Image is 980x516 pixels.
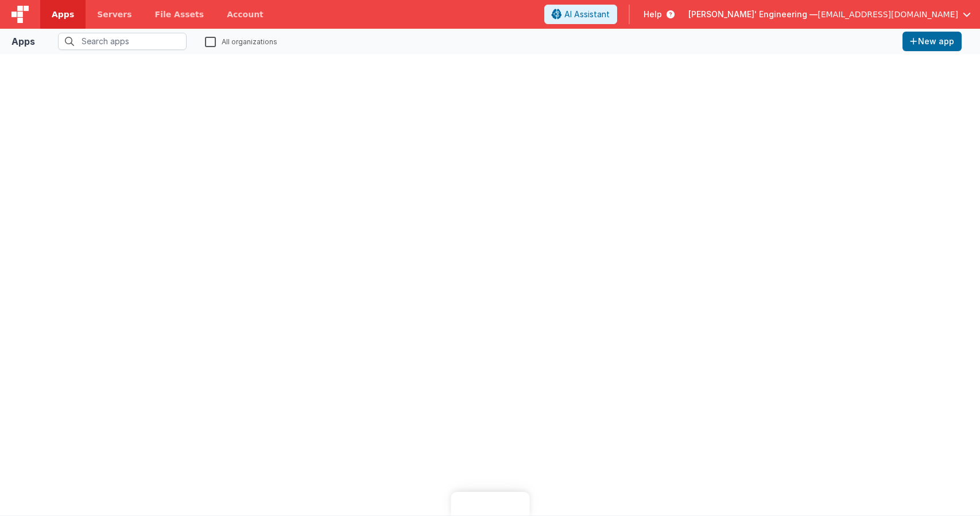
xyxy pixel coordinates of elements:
span: AI Assistant [564,9,610,20]
div: Apps [11,34,35,48]
span: [PERSON_NAME]' Engineering — [688,9,818,20]
button: [PERSON_NAME]' Engineering — [EMAIL_ADDRESS][DOMAIN_NAME] [688,9,971,20]
span: Servers [97,9,131,20]
button: AI Assistant [544,5,617,24]
button: New app [902,32,962,51]
iframe: Marker.io feedback button [451,492,529,516]
label: All organizations [205,36,277,47]
input: Search apps [58,33,187,50]
span: Apps [52,9,74,20]
span: [EMAIL_ADDRESS][DOMAIN_NAME] [818,9,958,20]
span: File Assets [155,9,204,20]
span: Help [644,9,662,20]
